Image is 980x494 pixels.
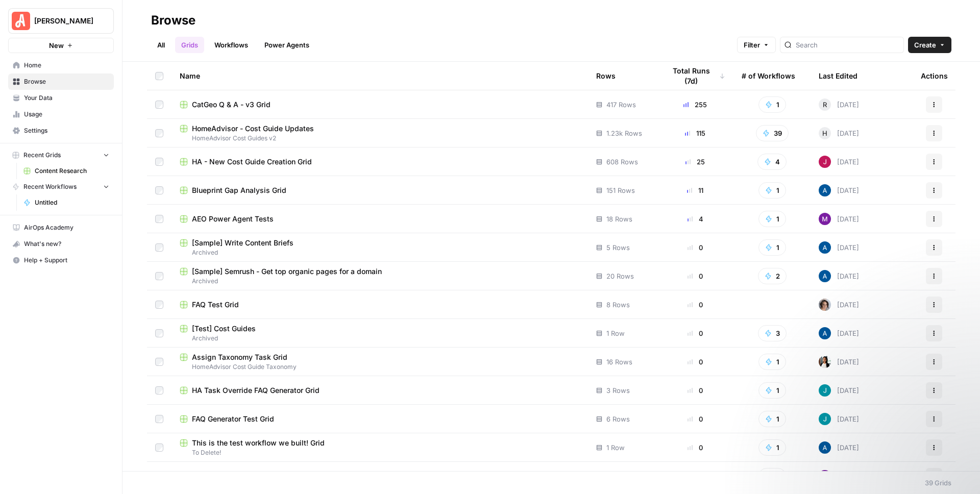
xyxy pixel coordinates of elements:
[819,156,859,168] div: [DATE]
[758,182,786,199] button: 1
[8,236,114,252] button: What's new?
[180,385,580,396] a: HA Task Override FAQ Generator Grid
[208,37,254,53] a: Workflows
[258,37,315,53] a: Power Agents
[8,73,114,90] a: Browse
[758,354,786,370] button: 1
[151,37,171,53] a: All
[796,40,899,50] input: Search
[606,385,630,396] span: 3 Rows
[758,96,786,113] button: 1
[665,185,725,195] div: 11
[192,352,287,362] span: Assign Taxonomy Task Grid
[606,442,625,453] span: 1 Row
[24,223,109,232] span: AirOps Academy
[606,157,638,167] span: 608 Rows
[8,179,114,194] button: Recent Workflows
[192,471,407,481] span: New HA Cost Guides (based on [PERSON_NAME] Cost Guides)
[758,439,786,456] button: 1
[24,126,109,135] span: Settings
[665,214,725,224] div: 4
[8,38,114,53] button: New
[23,182,77,191] span: Recent Workflows
[606,328,625,338] span: 1 Row
[819,98,859,111] div: [DATE]
[180,266,580,286] a: [Sample] Semrush - Get top organic pages for a domainArchived
[819,62,857,90] div: Last Edited
[192,214,274,224] span: AEO Power Agent Tests
[819,327,831,339] img: he81ibor8lsei4p3qvg4ugbvimgp
[180,62,580,90] div: Name
[180,185,580,195] a: Blueprint Gap Analysis Grid
[151,12,195,29] div: Browse
[192,123,314,134] span: HomeAdvisor - Cost Guide Updates
[819,299,831,311] img: jjwggzhotpi0ex40wwa3kcfvp0m0
[665,328,725,338] div: 0
[19,163,114,179] a: Content Research
[921,62,948,90] div: Actions
[606,242,630,253] span: 5 Rows
[180,238,580,257] a: [Sample] Write Content BriefsArchived
[606,471,625,481] span: 1 Row
[819,413,831,425] img: gsxx783f1ftko5iaboo3rry1rxa5
[192,266,382,277] span: [Sample] Semrush - Get top organic pages for a domain
[819,184,831,196] img: he81ibor8lsei4p3qvg4ugbvimgp
[180,277,580,286] span: Archived
[665,414,725,424] div: 0
[823,100,827,110] span: R
[606,300,630,310] span: 8 Rows
[665,385,725,396] div: 0
[758,325,787,341] button: 3
[24,61,109,70] span: Home
[819,413,859,425] div: [DATE]
[819,156,831,168] img: hx1ubs7gwu2kwvex0o4uzrbtenh0
[8,8,114,34] button: Workspace: Angi
[192,438,325,448] span: This is the test workflow we built! Grid
[180,334,580,343] span: Archived
[606,271,634,281] span: 20 Rows
[665,271,725,281] div: 0
[757,154,787,170] button: 4
[24,77,109,86] span: Browse
[819,213,859,225] div: [DATE]
[192,185,286,195] span: Blueprint Gap Analysis Grid
[19,194,114,211] a: Untitled
[742,62,795,90] div: # of Workflows
[665,128,725,138] div: 115
[914,40,936,50] span: Create
[192,300,239,310] span: FAQ Test Grid
[8,122,114,139] a: Settings
[758,268,787,284] button: 2
[175,37,204,53] a: Grids
[192,414,274,424] span: FAQ Generator Test Grid
[180,100,580,110] a: CatGeo Q & A - v3 Grid
[180,248,580,257] span: Archived
[180,448,580,457] span: To Delete!
[758,211,786,227] button: 1
[819,327,859,339] div: [DATE]
[192,157,312,167] span: HA - New Cost Guide Creation Grid
[34,16,96,26] span: [PERSON_NAME]
[180,324,580,343] a: [Test] Cost GuidesArchived
[180,214,580,224] a: AEO Power Agent Tests
[665,100,725,110] div: 255
[8,147,114,163] button: Recent Grids
[180,157,580,167] a: HA - New Cost Guide Creation Grid
[819,384,831,397] img: gsxx783f1ftko5iaboo3rry1rxa5
[908,37,951,53] button: Create
[665,442,725,453] div: 0
[665,157,725,167] div: 25
[24,93,109,103] span: Your Data
[925,478,951,488] div: 39 Grids
[180,471,580,481] a: New HA Cost Guides (based on [PERSON_NAME] Cost Guides)
[180,438,580,457] a: This is the test workflow we built! GridTo Delete!
[819,441,831,454] img: he81ibor8lsei4p3qvg4ugbvimgp
[192,238,293,248] span: [Sample] Write Content Briefs
[35,166,109,176] span: Content Research
[606,128,642,138] span: 1.23k Rows
[819,356,831,368] img: xqjo96fmx1yk2e67jao8cdkou4un
[180,414,580,424] a: FAQ Generator Test Grid
[24,256,109,265] span: Help + Support
[822,128,827,138] span: H
[819,241,859,254] div: [DATE]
